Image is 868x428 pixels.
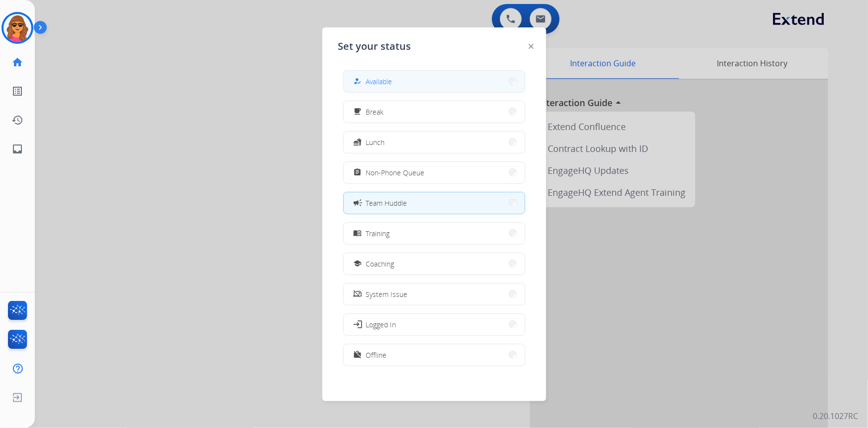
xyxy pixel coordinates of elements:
span: Coaching [366,259,394,269]
button: Offline [344,344,525,366]
button: Break [344,101,525,123]
mat-icon: history [11,114,23,126]
span: Set your status [338,39,411,53]
mat-icon: menu_book [353,229,362,238]
span: Break [366,107,384,117]
span: Team Huddle [366,198,407,208]
mat-icon: list_alt [11,85,23,97]
mat-icon: login [352,319,362,329]
span: Available [366,76,392,87]
button: Coaching [344,253,525,275]
mat-icon: fastfood [353,138,362,146]
mat-icon: assignment [353,168,362,177]
span: Non-Phone Queue [366,167,425,178]
button: Training [344,223,525,244]
img: close-button [529,44,534,49]
mat-icon: campaign [352,198,362,208]
button: Available [344,71,525,92]
button: Team Huddle [344,192,525,214]
button: Lunch [344,132,525,153]
mat-icon: free_breakfast [353,108,362,116]
img: avatar [3,14,31,42]
mat-icon: inbox [11,143,23,155]
mat-icon: how_to_reg [353,77,362,86]
button: Non-Phone Queue [344,162,525,183]
p: 0.20.1027RC [813,410,858,422]
button: System Issue [344,284,525,305]
mat-icon: school [353,260,362,268]
button: Logged In [344,314,525,335]
mat-icon: phonelink_off [353,290,362,298]
span: Offline [366,350,387,360]
mat-icon: work_off [353,351,362,359]
span: Training [366,228,390,239]
span: Logged In [366,319,396,330]
mat-icon: home [11,56,23,68]
span: System Issue [366,289,408,299]
span: Lunch [366,137,385,147]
